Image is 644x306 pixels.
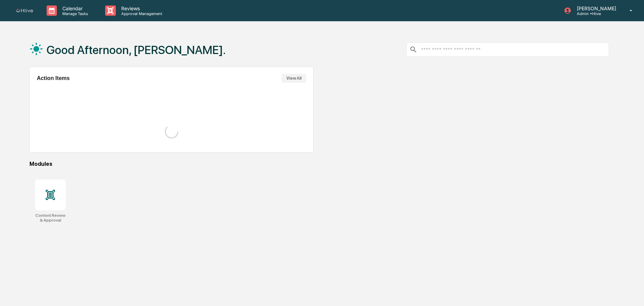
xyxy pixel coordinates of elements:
h1: Good Afternoon, [PERSON_NAME]. [47,43,226,57]
p: Admin • Hiive [571,11,620,16]
img: logo [16,9,33,13]
p: Calendar [57,5,91,11]
button: View All [282,74,306,83]
p: Manage Tasks [57,11,91,16]
h2: Action Items [37,75,70,81]
div: Modules [29,161,609,167]
p: [PERSON_NAME] [571,5,620,11]
p: Reviews [116,5,166,11]
p: Approval Management [116,11,166,16]
div: Content Review & Approval [35,213,66,223]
